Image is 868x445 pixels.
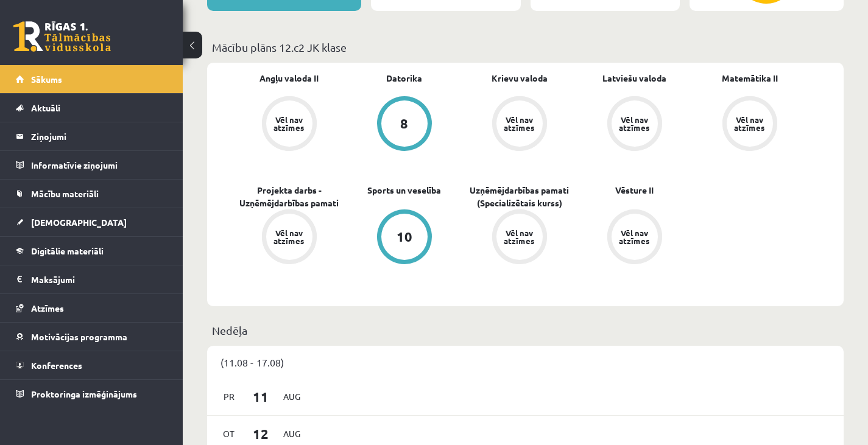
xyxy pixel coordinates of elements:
a: Ziņojumi [16,122,168,150]
a: Projekta darbs - Uzņēmējdarbības pamati [231,184,347,209]
a: [DEMOGRAPHIC_DATA] [16,208,168,236]
span: Digitālie materiāli [31,245,104,256]
span: Aktuāli [31,102,60,113]
span: Atzīmes [31,303,64,314]
a: Digitālie materiāli [16,237,168,265]
legend: Maksājumi [31,265,168,293]
a: Aktuāli [16,94,168,122]
a: Motivācijas programma [16,323,168,351]
p: Mācību plāns 12.c2 JK klase [212,39,839,55]
a: Vēl nav atzīmes [577,96,692,153]
span: 11 [242,387,280,407]
div: Vēl nav atzīmes [503,116,537,131]
div: (11.08 - 17.08) [207,346,844,379]
a: Latviešu valoda [602,72,666,85]
div: Vēl nav atzīmes [503,229,537,245]
a: Vēl nav atzīmes [462,96,577,153]
legend: Ziņojumi [31,122,168,150]
a: Matemātika II [722,72,778,85]
a: 8 [347,96,462,153]
legend: Informatīvie ziņojumi [31,151,168,179]
div: Vēl nav atzīmes [272,116,306,131]
a: Maksājumi [16,265,168,293]
a: Konferences [16,351,168,379]
a: Proktoringa izmēģinājums [16,380,168,408]
div: Vēl nav atzīmes [618,116,652,131]
a: Rīgas 1. Tālmācības vidusskola [13,21,111,52]
a: Vēsture II [615,184,654,197]
span: Motivācijas programma [31,331,127,342]
a: Sports un veselība [367,184,441,197]
div: Vēl nav atzīmes [733,116,767,131]
span: Mācību materiāli [31,188,99,199]
span: Pr [216,387,242,406]
span: Proktoringa izmēģinājums [31,388,137,399]
a: Atzīmes [16,294,168,322]
a: Vēl nav atzīmes [231,96,347,153]
span: 12 [242,424,280,444]
a: Informatīvie ziņojumi [16,151,168,179]
a: Mācību materiāli [16,180,168,208]
div: 10 [397,230,412,244]
span: [DEMOGRAPHIC_DATA] [31,217,127,228]
span: Sākums [31,74,62,85]
a: Vēl nav atzīmes [577,209,692,267]
span: Aug [279,387,305,406]
a: Uzņēmējdarbības pamati (Specializētais kurss) [462,184,577,209]
a: Sākums [16,65,168,93]
span: Ot [216,424,242,443]
div: Vēl nav atzīmes [272,229,306,245]
p: Nedēļa [212,322,839,338]
div: 8 [400,117,408,130]
a: Vēl nav atzīmes [231,209,347,267]
a: Vēl nav atzīmes [692,96,807,153]
a: 10 [347,209,462,267]
a: Datorika [386,72,422,85]
div: Vēl nav atzīmes [618,229,652,245]
span: Konferences [31,360,82,371]
a: Vēl nav atzīmes [462,209,577,267]
span: Aug [279,424,305,443]
a: Krievu valoda [492,72,548,85]
a: Angļu valoda II [259,72,319,85]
